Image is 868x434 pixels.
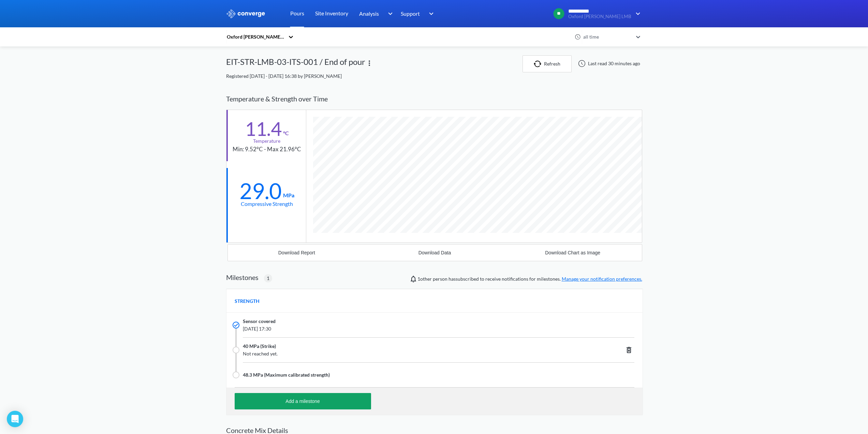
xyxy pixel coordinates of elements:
span: Sensor covered [243,318,276,325]
div: Open Intercom Messenger [7,411,23,427]
img: logo_ewhite.svg [226,9,266,18]
div: Compressive Strength [241,199,293,208]
img: notifications-icon.svg [409,275,417,283]
span: Nathan Rogers [417,276,432,282]
img: more.svg [365,59,373,67]
button: Refresh [523,55,572,72]
span: [DATE] 17:30 [243,325,552,333]
div: all time [582,33,633,41]
img: icon-clock.svg [575,34,581,40]
img: downArrow.svg [631,10,642,18]
div: EIT-STR-LMB-03-ITS-001 / End of pour [226,55,365,72]
span: 40 MPa (Strike) [243,342,276,350]
img: downArrow.svg [425,10,436,18]
h2: Milestones [226,273,259,281]
button: Download Chart as Image [504,244,642,261]
span: Not reached yet. [243,350,552,358]
button: Download Data [366,244,504,261]
a: Manage your notification preferences. [562,276,642,282]
span: Oxford [PERSON_NAME] LMB [568,14,631,19]
div: Min: 9.52°C - Max 21.96°C [233,145,301,154]
span: Analysis [359,9,379,18]
span: STRENGTH [235,297,260,305]
div: Last read 30 minutes ago [574,59,642,68]
div: Temperature [253,137,280,145]
div: Download Report [278,250,315,255]
div: Oxford [PERSON_NAME] LMB [226,33,285,41]
span: Support [401,9,420,18]
img: downArrow.svg [383,10,394,18]
span: 1 [267,275,269,282]
span: 48.3 MPa (Maximum calibrated strength) [243,371,330,379]
span: person has subscribed to receive notifications for milestones. [417,275,642,283]
button: Add a milestone [235,393,371,409]
div: 11.4 [245,120,282,137]
div: Temperature & Strength over Time [226,88,642,110]
div: 29.0 [239,182,282,199]
div: Download Data [418,250,451,255]
span: Registered [DATE] - [DATE] 16:38 by [PERSON_NAME] [226,73,342,79]
button: Download Report [228,244,366,261]
img: icon-refresh.svg [534,60,544,67]
div: Download Chart as Image [545,250,600,255]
